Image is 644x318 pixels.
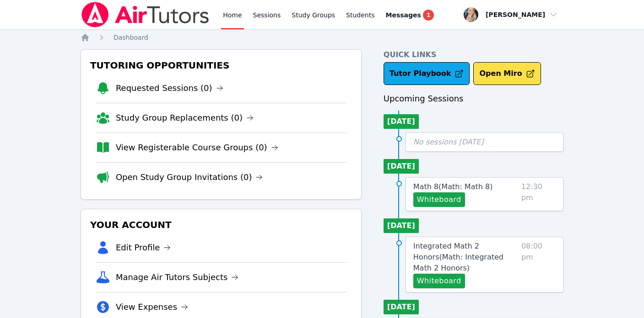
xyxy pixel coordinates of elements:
span: 12:30 pm [521,181,556,207]
span: 1 [423,10,434,21]
span: Math 8 ( Math: Math 8 ) [413,182,493,191]
a: Study Group Replacements (0) [116,111,254,124]
li: [DATE] [384,218,419,233]
a: Edit Profile [116,241,171,254]
a: Manage Air Tutors Subjects [116,271,239,284]
nav: Breadcrumb [81,33,563,42]
a: Requested Sessions (0) [116,82,223,95]
button: Whiteboard [413,192,465,207]
a: Dashboard [114,33,148,42]
a: Open Study Group Invitations (0) [116,171,263,184]
img: Air Tutors [81,2,210,27]
span: Dashboard [114,34,148,41]
button: Open Miro [473,62,541,85]
button: Whiteboard [413,274,465,288]
span: Messages [386,11,421,20]
span: No sessions [DATE] [413,138,484,146]
h3: Tutoring Opportunities [88,57,354,74]
a: View Expenses [116,301,188,313]
span: Integrated Math 2 Honors ( Math: Integrated Math 2 Honors ) [413,242,503,272]
a: Math 8(Math: Math 8) [413,181,493,192]
h4: Quick Links [384,49,563,60]
span: 08:00 pm [521,241,556,288]
li: [DATE] [384,159,419,174]
li: [DATE] [384,300,419,314]
a: View Registerable Course Groups (0) [116,141,278,154]
h3: Your Account [88,217,354,233]
li: [DATE] [384,114,419,129]
a: Tutor Playbook [384,62,470,85]
a: Integrated Math 2 Honors(Math: Integrated Math 2 Honors) [413,241,518,274]
h3: Upcoming Sessions [384,92,563,105]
